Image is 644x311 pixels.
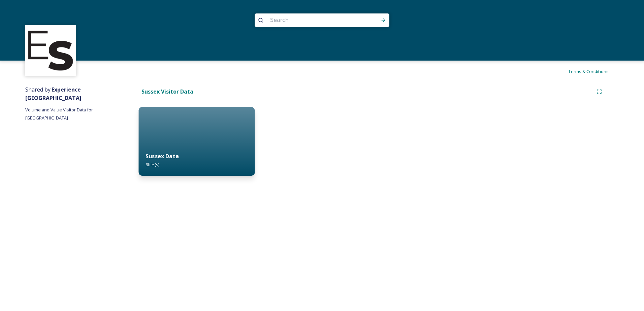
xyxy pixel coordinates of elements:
[146,162,159,168] span: 6 file(s)
[25,86,82,102] span: Shared by:
[25,86,82,102] strong: Experience [GEOGRAPHIC_DATA]
[25,107,94,121] span: Volume and Value Visitor Data for [GEOGRAPHIC_DATA]
[568,68,609,74] span: Terms & Conditions
[141,88,193,95] strong: Sussex Visitor Data
[568,67,619,75] a: Terms & Conditions
[26,26,75,75] img: WSCC%20ES%20Socials%20Icon%20-%20Secondary%20-%20Black.jpg
[267,13,359,28] input: Search
[146,152,179,160] strong: Sussex Data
